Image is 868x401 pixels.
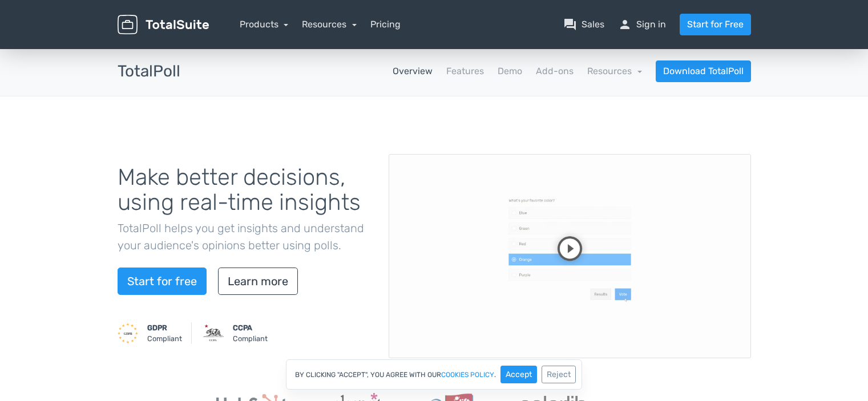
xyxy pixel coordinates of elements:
[656,60,751,82] a: Download TotalPoll
[118,220,372,254] p: TotalPoll helps you get insights and understand your audience's opinions better using polls.
[147,323,167,332] strong: GDPR
[233,322,268,344] small: Compliant
[203,323,224,343] img: CCPA
[680,14,751,35] a: Start for Free
[393,64,433,78] a: Overview
[147,322,182,344] small: Compliant
[441,371,494,378] a: cookies policy
[500,366,537,383] button: Accept
[498,64,522,78] a: Demo
[218,268,298,295] a: Learn more
[587,66,642,76] a: Resources
[118,63,180,80] h3: TotalPoll
[118,268,207,295] a: Start for free
[118,15,209,35] img: TotalSuite for WordPress
[233,323,252,332] strong: CCPA
[118,323,138,343] img: GDPR
[542,366,576,383] button: Reject
[286,359,582,390] div: By clicking "Accept", you agree with our .
[240,19,289,30] a: Products
[618,18,666,31] a: personSign in
[302,19,357,30] a: Resources
[370,18,401,31] a: Pricing
[536,64,574,78] a: Add-ons
[118,165,372,215] h1: Make better decisions, using real-time insights
[618,18,632,31] span: person
[563,18,577,31] span: question_answer
[446,64,484,78] a: Features
[563,18,604,31] a: question_answerSales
